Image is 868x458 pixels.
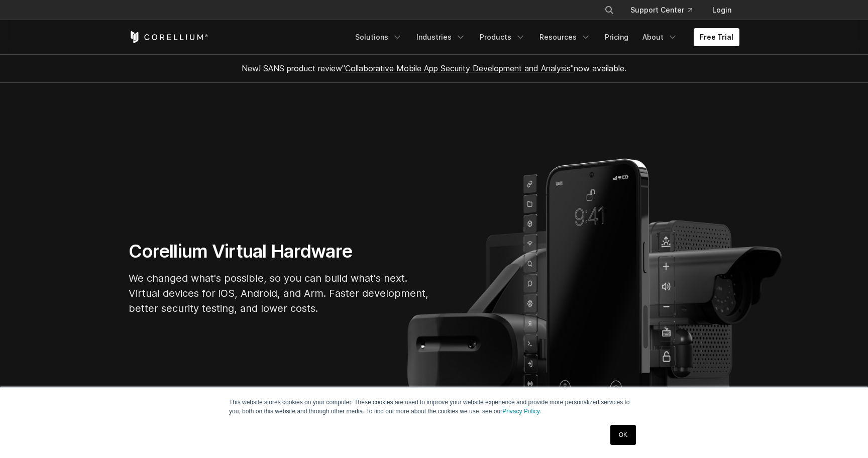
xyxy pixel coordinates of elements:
div: Navigation Menu [592,1,739,19]
div: Navigation Menu [349,28,739,46]
a: Products [474,28,531,46]
a: Login [704,1,739,19]
a: "Collaborative Mobile App Security Development and Analysis" [342,63,574,73]
a: Resources [533,28,597,46]
h1: Corellium Virtual Hardware [129,240,430,263]
button: Search [600,1,618,19]
a: Pricing [599,28,634,46]
a: Industries [410,28,472,46]
a: Corellium Home [129,31,208,43]
a: OK [610,425,636,445]
p: This website stores cookies on your computer. These cookies are used to improve your website expe... [229,398,639,416]
span: New! SANS product review now available. [242,63,626,73]
p: We changed what's possible, so you can build what's next. Virtual devices for iOS, Android, and A... [129,271,430,316]
a: Free Trial [694,28,739,46]
a: Support Center [622,1,700,19]
a: Solutions [349,28,408,46]
a: Privacy Policy. [502,408,541,415]
a: About [636,28,684,46]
